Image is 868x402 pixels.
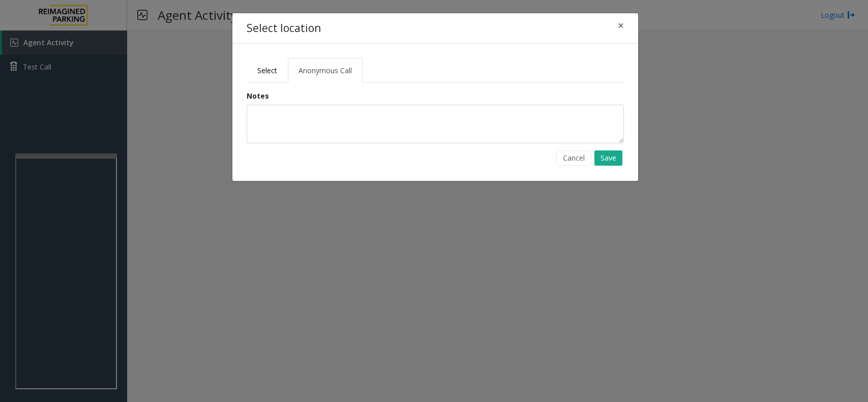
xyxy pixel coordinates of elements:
button: Cancel [556,150,591,166]
span: × [618,18,624,33]
button: Save [594,150,622,166]
ul: Tabs [247,58,624,83]
span: Anonymous Call [298,66,352,75]
h4: Select location [247,20,321,37]
label: Notes [247,90,269,101]
button: Close [611,13,631,38]
span: Select [257,66,277,75]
